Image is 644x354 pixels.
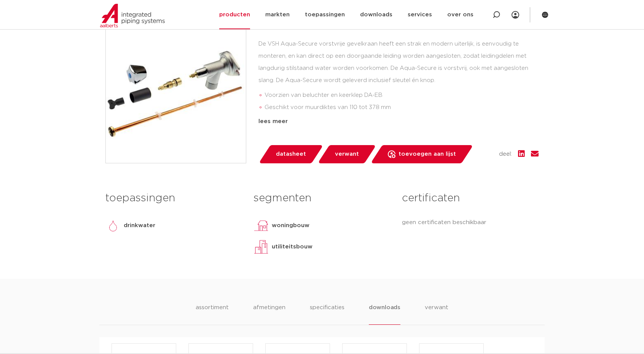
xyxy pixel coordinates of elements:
[265,101,539,114] li: Geschikt voor muurdiktes van 110 tot 378 mm
[272,242,312,251] p: utiliteitsbouw
[369,303,400,325] li: downloads
[253,239,269,254] img: utiliteitsbouw
[399,148,456,160] span: toevoegen aan lijst
[402,191,539,206] h3: certificaten
[253,303,285,325] li: afmetingen
[265,89,539,101] li: Voorzien van beluchter en keerklep DA-EB
[253,191,390,206] h3: segmenten
[335,148,359,160] span: verwant
[258,117,539,126] div: lees meer
[258,145,323,163] a: datasheet
[310,303,344,325] li: specificaties
[258,38,539,114] div: De VSH Aqua-Secure vorstvrije gevelkraan heeft een strak en modern uiterlijk, is eenvoudig te mon...
[402,218,539,227] p: geen certificaten beschikbaar
[317,145,376,163] a: verwant
[105,218,121,233] img: drinkwater
[253,218,269,233] img: woningbouw
[425,303,448,325] li: verwant
[105,191,242,206] h3: toepassingen
[124,221,155,230] p: drinkwater
[196,303,229,325] li: assortiment
[106,23,246,163] img: Product Image for VSH Aqua-Secure vorstvrije gevelkraan onderdelen
[499,150,512,159] span: deel:
[276,148,306,160] span: datasheet
[272,221,309,230] p: woningbouw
